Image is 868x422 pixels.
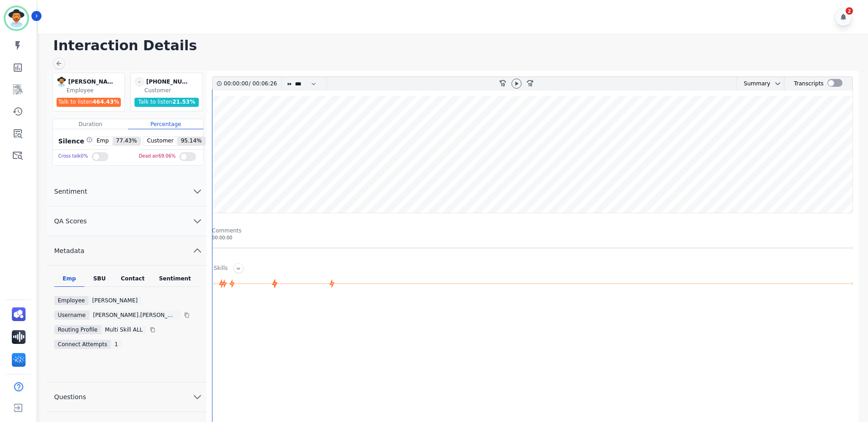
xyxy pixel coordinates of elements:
[47,236,207,266] button: Metadata chevron up
[212,227,853,234] div: Comments
[54,340,111,349] div: Connect Attempts
[846,7,853,15] div: 2
[214,264,228,273] div: Skills
[47,392,93,401] span: Questions
[93,137,113,145] span: Emp
[192,186,203,197] svg: chevron down
[47,187,94,196] span: Sentiment
[47,382,207,412] button: Questions chevron down
[770,80,781,87] button: chevron down
[54,296,88,305] div: Employee
[57,137,93,146] div: Silence
[54,325,101,334] div: Routing Profile
[54,311,89,320] div: Username
[67,87,123,94] div: Employee
[114,275,151,287] div: Contact
[794,77,823,90] div: Transcripts
[737,77,770,90] div: Summary
[88,296,141,305] div: [PERSON_NAME]
[192,216,203,227] svg: chevron down
[212,234,853,241] div: 00:00:00
[5,7,27,29] img: Bordered avatar
[224,77,249,90] div: 00:00:00
[111,340,122,349] div: 1
[101,325,146,334] div: Multi Skill ALL
[53,37,859,54] h1: Interaction Details
[57,98,121,107] div: Talk to listen
[53,119,128,129] div: Duration
[134,77,145,87] span: -
[151,275,199,287] div: Sentiment
[146,77,192,87] div: [PHONE_NUMBER]
[84,275,114,287] div: SBU
[47,177,207,206] button: Sentiment chevron down
[58,150,88,163] div: Cross talk 0 %
[192,245,203,256] svg: chevron up
[47,206,207,236] button: QA Scores chevron down
[145,87,201,94] div: Customer
[128,119,203,129] div: Percentage
[139,150,176,163] div: Dead air 69.06 %
[47,216,94,226] span: QA Scores
[192,391,203,402] svg: chevron down
[113,137,141,145] span: 77.43 %
[89,311,181,320] div: [PERSON_NAME].[PERSON_NAME]@mcibpo.comc3189c5b-232e-11ed-8006-800c584eb7f3
[93,99,119,105] span: 464.43 %
[177,137,206,145] span: 95.14 %
[68,77,114,87] div: [PERSON_NAME]
[172,99,195,105] span: 21.53 %
[54,275,84,287] div: Emp
[47,246,92,255] span: Metadata
[774,80,781,87] svg: chevron down
[143,137,177,145] span: Customer
[224,77,279,90] div: /
[134,98,199,107] div: Talk to listen
[251,77,276,90] div: 00:06:26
